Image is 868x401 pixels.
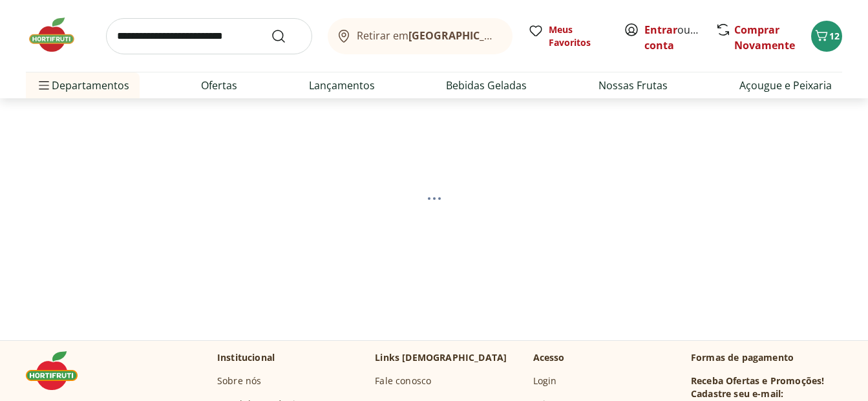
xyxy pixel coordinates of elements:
a: Bebidas Geladas [446,78,527,93]
p: Institucional [217,351,275,364]
img: Hortifruti [26,16,90,54]
a: Nossas Frutas [598,78,668,93]
input: search [106,18,312,54]
a: Fale conosco [375,374,431,387]
p: Links [DEMOGRAPHIC_DATA] [375,351,507,364]
span: ou [644,22,702,53]
a: Lançamentos [309,78,375,93]
span: Departamentos [36,70,129,101]
a: Login [533,374,557,387]
h3: Receba Ofertas e Promoções! [691,374,824,387]
span: Retirar em [357,30,500,41]
a: Ofertas [201,78,237,93]
a: Entrar [644,23,677,37]
img: Hortifruti [26,351,90,390]
a: Meus Favoritos [528,23,608,49]
h3: Cadastre seu e-mail: [691,387,783,400]
a: Criar conta [644,23,715,52]
a: Sobre nós [217,374,261,387]
b: [GEOGRAPHIC_DATA]/[GEOGRAPHIC_DATA] [408,28,626,43]
button: Submit Search [271,28,302,44]
p: Formas de pagamento [691,351,842,364]
a: Açougue e Peixaria [739,78,832,93]
span: 12 [829,30,840,42]
p: Acesso [533,351,565,364]
button: Menu [36,70,52,101]
span: Meus Favoritos [549,23,608,49]
a: Comprar Novamente [734,23,795,52]
button: Carrinho [811,21,842,52]
button: Retirar em[GEOGRAPHIC_DATA]/[GEOGRAPHIC_DATA] [328,18,513,54]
